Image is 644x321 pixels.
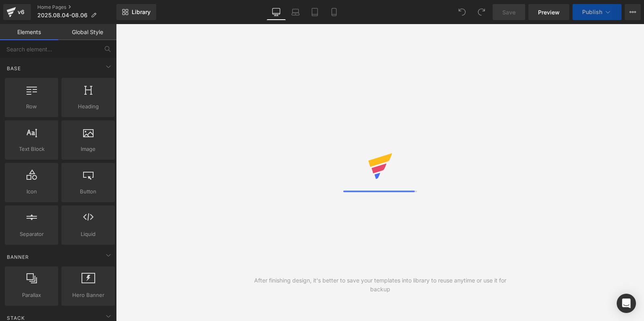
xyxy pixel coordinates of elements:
button: More [625,4,641,20]
a: Laptop [286,4,305,20]
a: Mobile [324,4,344,20]
a: Desktop [267,4,286,20]
span: Preview [538,8,560,16]
span: Banner [6,253,30,261]
button: Redo [473,4,489,20]
span: Hero Banner [64,291,112,299]
span: Save [502,8,516,16]
span: Icon [7,187,56,196]
span: 2025.08.04-08.06 [37,12,88,18]
div: After finishing design, it's better to save your templates into library to reuse anytime or use i... [248,276,512,294]
a: Preview [528,4,569,20]
span: Button [64,187,112,196]
span: Parallax [7,291,56,299]
span: Base [6,65,22,72]
a: Tablet [305,4,324,20]
span: Library [132,8,151,16]
a: v6 [3,4,31,20]
div: Open Intercom Messenger [617,294,636,313]
a: Global Style [58,24,116,40]
button: Publish [573,4,622,20]
span: Heading [64,102,112,111]
span: Image [64,145,112,153]
a: Home Pages [37,4,116,10]
a: New Library [116,4,156,20]
span: Liquid [64,230,112,238]
span: Row [7,102,56,111]
span: Publish [582,9,602,15]
span: Text Block [7,145,56,153]
button: Undo [454,4,470,20]
span: Separator [7,230,56,238]
div: v6 [16,7,26,17]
